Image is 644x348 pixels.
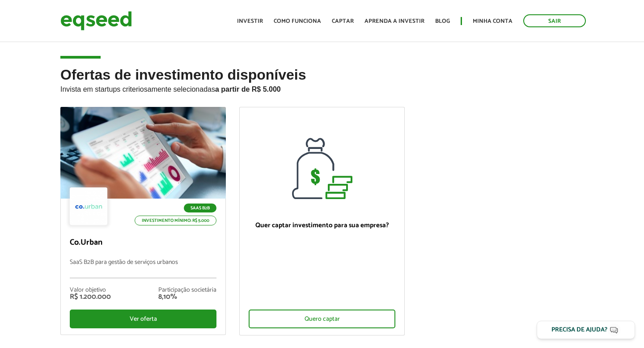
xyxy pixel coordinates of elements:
h2: Ofertas de investimento disponíveis [60,67,584,107]
img: EqSeed [60,9,132,33]
div: R$ 1.200.000 [70,293,111,301]
a: Captar [332,18,354,24]
a: SaaS B2B Investimento mínimo: R$ 5.000 Co.Urban SaaS B2B para gestão de serviços urbanos Valor ob... [60,107,226,335]
a: Sair [523,14,586,27]
p: SaaS B2B para gestão de serviços urbanos [70,259,216,278]
div: Valor objetivo [70,287,111,293]
div: Ver oferta [70,310,216,328]
a: Como funciona [274,18,321,24]
a: Aprenda a investir [364,18,424,24]
p: Quer captar investimento para sua empresa? [249,221,395,229]
a: Blog [435,18,450,24]
a: Quer captar investimento para sua empresa? Quero captar [239,107,405,335]
p: Co.Urban [70,238,216,248]
p: Invista em startups criteriosamente selecionadas [60,83,584,93]
a: Minha conta [473,18,513,24]
p: SaaS B2B [184,204,216,212]
div: Participação societária [158,287,216,293]
div: 8,10% [158,293,216,301]
p: Investimento mínimo: R$ 5.000 [135,216,216,225]
div: Quero captar [249,310,395,328]
a: Investir [237,18,263,24]
strong: a partir de R$ 5.000 [215,85,281,93]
